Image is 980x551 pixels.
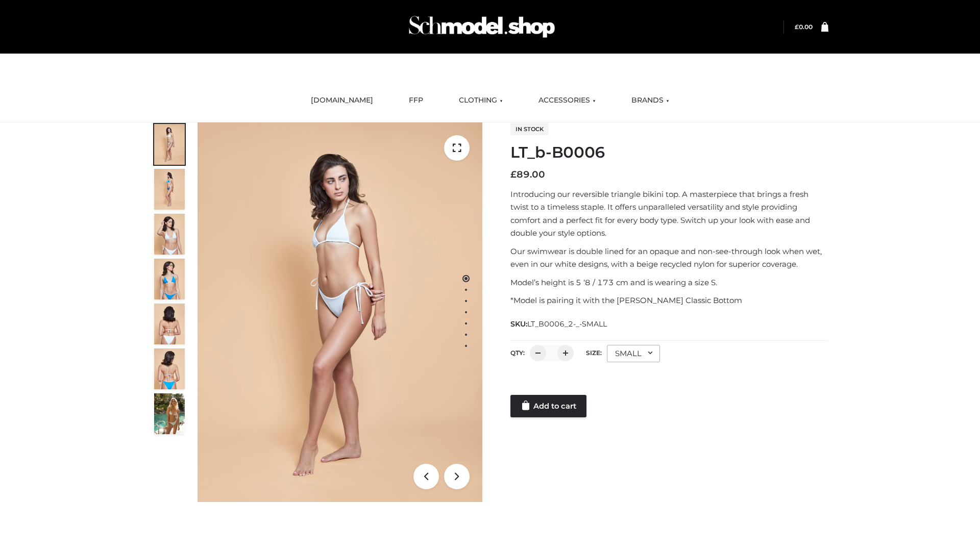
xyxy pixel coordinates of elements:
[451,89,510,112] a: CLOTHING
[586,349,602,357] label: Size:
[510,276,828,289] p: Model’s height is 5 ‘8 / 173 cm and is wearing a size S.
[795,23,799,31] span: £
[154,214,185,255] img: ArielClassicBikiniTop_CloudNine_AzureSky_OW114ECO_3-scaled.jpg
[401,89,431,112] a: FFP
[154,259,185,299] img: ArielClassicBikiniTop_CloudNine_AzureSky_OW114ECO_4-scaled.jpg
[607,345,660,362] div: SMALL
[510,318,608,330] span: SKU:
[510,188,828,240] p: Introducing our reversible triangle bikini top. A masterpiece that brings a fresh twist to a time...
[510,294,828,307] p: *Model is pairing it with the [PERSON_NAME] Classic Bottom
[795,23,813,31] a: £0.00
[510,143,828,162] h1: LT_b-B0006
[405,7,558,47] img: Schmodel Admin 964
[531,89,603,112] a: ACCESSORIES
[154,393,185,434] img: Arieltop_CloudNine_AzureSky2.jpg
[303,89,381,112] a: [DOMAIN_NAME]
[154,169,185,210] img: ArielClassicBikiniTop_CloudNine_AzureSky_OW114ECO_2-scaled.jpg
[795,23,813,31] bdi: 0.00
[154,304,185,344] img: ArielClassicBikiniTop_CloudNine_AzureSky_OW114ECO_7-scaled.jpg
[510,245,828,271] p: Our swimwear is double lined for an opaque and non-see-through look when wet, even in our white d...
[510,169,517,180] span: £
[510,169,545,180] bdi: 89.00
[154,348,185,389] img: ArielClassicBikiniTop_CloudNine_AzureSky_OW114ECO_8-scaled.jpg
[624,89,677,112] a: BRANDS
[510,395,586,417] a: Add to cart
[510,349,525,357] label: QTY:
[198,122,482,502] img: ArielClassicBikiniTop_CloudNine_AzureSky_OW114ECO_1
[510,123,549,135] span: In stock
[527,319,607,329] span: LT_B0006_2-_-SMALL
[154,124,185,165] img: ArielClassicBikiniTop_CloudNine_AzureSky_OW114ECO_1-scaled.jpg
